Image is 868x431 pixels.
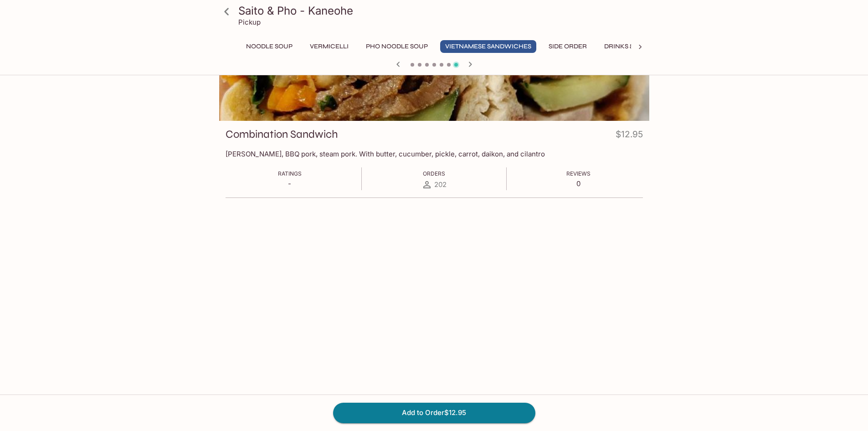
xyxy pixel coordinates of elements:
p: 0 [566,179,591,188]
button: Add to Order$12.95 [333,403,535,423]
h3: Combination Sandwich [226,127,338,141]
h3: Saito & Pho - Kaneohe [238,4,646,18]
span: 202 [434,180,447,189]
h4: $12.95 [616,127,643,145]
button: Noodle Soup [241,40,298,53]
button: Vietnamese Sandwiches [440,40,536,53]
p: - [278,179,302,188]
p: [PERSON_NAME], BBQ pork, steam pork. With butter, cucumber, pickle, carrot, daikon, and cilantro [226,150,643,158]
p: Pickup [238,18,261,26]
span: Orders [423,170,445,177]
button: Vermicelli [305,40,354,53]
span: Ratings [278,170,302,177]
button: Drinks & Desserts [599,40,672,53]
button: Pho Noodle Soup [361,40,433,53]
span: Reviews [566,170,591,177]
button: Side Order [544,40,592,53]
